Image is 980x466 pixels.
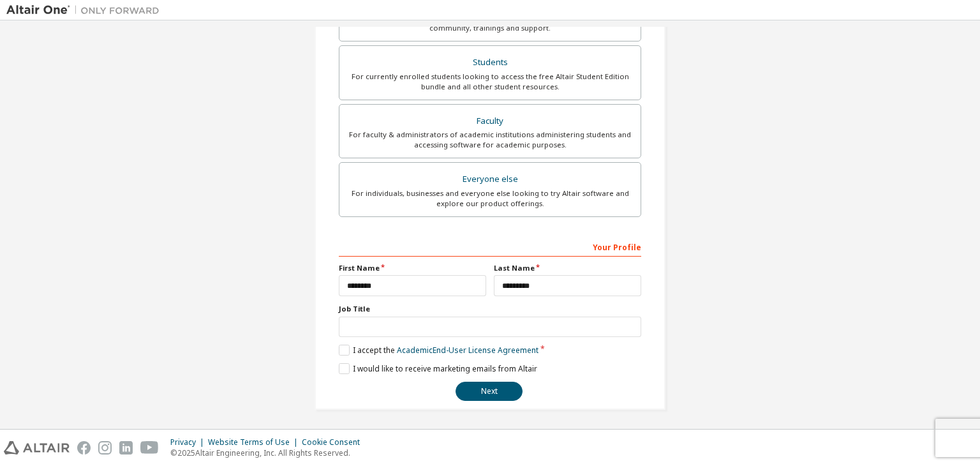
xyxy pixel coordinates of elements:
div: Website Terms of Use [208,437,302,447]
label: I would like to receive marketing emails from Altair [339,363,537,374]
img: facebook.svg [77,441,91,455]
label: First Name [339,263,486,273]
label: Job Title [339,304,641,314]
img: linkedin.svg [119,441,133,455]
div: For currently enrolled students looking to access the free Altair Student Edition bundle and all ... [347,71,633,92]
button: Next [456,382,523,401]
div: Students [347,54,633,71]
div: Everyone else [347,170,633,188]
div: For individuals, businesses and everyone else looking to try Altair software and explore our prod... [347,188,633,209]
label: I accept the [339,345,538,356]
div: For faculty & administrators of academic institutions administering students and accessing softwa... [347,130,633,150]
div: Cookie Consent [302,437,367,447]
div: Faculty [347,112,633,130]
img: youtube.svg [140,441,159,455]
div: Your Profile [339,236,641,257]
img: altair_logo.svg [4,441,70,455]
label: Last Name [494,263,641,273]
a: Academic End-User License Agreement [397,345,538,356]
p: © 2025 Altair Engineering, Inc. All Rights Reserved. [170,447,367,458]
img: Altair One [6,4,166,17]
div: Privacy [170,437,208,447]
img: instagram.svg [98,441,112,455]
